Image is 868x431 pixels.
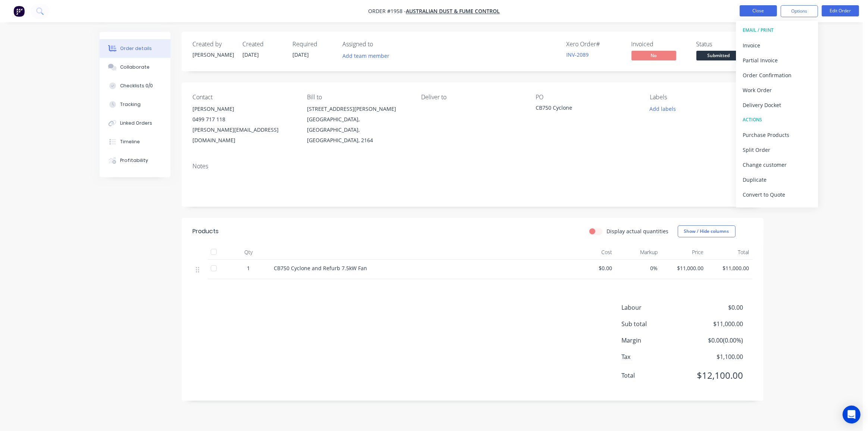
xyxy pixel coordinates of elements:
[618,264,658,272] span: 0%
[243,41,284,48] div: Created
[243,51,259,58] span: [DATE]
[622,352,688,361] span: Tax
[421,94,523,101] div: Deliver to
[274,265,367,272] span: CB750 Cyclone and Refurb 7.5kW Fan
[688,369,743,382] span: $12,100.00
[343,41,417,48] div: Assigned to
[193,163,752,170] div: Notes
[536,104,629,114] div: CB750 Cyclone
[696,51,741,62] button: Submitted
[570,245,615,260] div: Cost
[120,45,152,52] div: Order details
[338,51,393,61] button: Add team member
[100,39,170,58] button: Order details
[100,114,170,132] button: Linked Orders
[736,38,818,53] button: Invoice
[688,352,743,361] span: $1,100.00
[646,104,680,114] button: Add labels
[632,41,687,48] div: Invoiced
[736,142,818,157] button: Split Order
[120,120,152,127] div: Linked Orders
[100,132,170,151] button: Timeline
[696,51,741,60] span: Submitted
[120,138,140,145] div: Timeline
[573,264,612,272] span: $0.00
[736,82,818,97] button: Work Order
[743,85,811,96] div: Work Order
[743,129,811,140] div: Purchase Products
[622,336,688,345] span: Margin
[743,100,811,110] div: Delivery Docket
[743,144,811,155] div: Split Order
[736,68,818,82] button: Order Confirmation
[607,227,669,235] label: Display actual quantities
[650,94,752,101] div: Labels
[193,104,295,146] div: [PERSON_NAME]0499 717 118[PERSON_NAME][EMAIL_ADDRESS][DOMAIN_NAME]
[822,5,859,16] button: Edit Order
[736,23,818,38] button: EMAIL / PRINT
[120,82,153,89] div: Checklists 0/0
[743,174,811,185] div: Duplicate
[193,94,295,101] div: Contact
[247,264,250,272] span: 1
[743,55,811,66] div: Partial Invoice
[226,245,271,260] div: Qty
[193,227,219,236] div: Products
[743,25,811,35] div: EMAIL / PRINT
[736,172,818,187] button: Duplicate
[293,41,334,48] div: Required
[743,40,811,51] div: Invoice
[193,51,234,59] div: [PERSON_NAME]
[736,127,818,142] button: Purchase Products
[567,41,623,48] div: Xero Order #
[740,5,777,16] button: Close
[622,319,688,328] span: Sub total
[193,125,295,146] div: [PERSON_NAME][EMAIL_ADDRESS][DOMAIN_NAME]
[736,187,818,202] button: Convert to Quote
[688,336,743,345] span: $0.00 ( 0.00 %)
[622,303,688,312] span: Labour
[688,319,743,328] span: $11,000.00
[664,264,704,272] span: $11,000.00
[843,406,861,424] div: Open Intercom Messenger
[736,97,818,112] button: Delivery Docket
[100,95,170,114] button: Tracking
[678,225,736,237] button: Show / Hide columns
[736,202,818,217] button: Archive
[193,104,295,114] div: [PERSON_NAME]
[536,94,638,101] div: PO
[743,70,811,81] div: Order Confirmation
[661,245,707,260] div: Price
[307,94,409,101] div: Bill to
[736,157,818,172] button: Change customer
[632,51,676,60] span: No
[120,101,141,108] div: Tracking
[743,204,811,215] div: Archive
[293,51,309,58] span: [DATE]
[622,371,688,380] span: Total
[193,41,234,48] div: Created by
[120,64,150,71] div: Collaborate
[120,157,148,164] div: Profitability
[307,114,409,146] div: [GEOGRAPHIC_DATA], [GEOGRAPHIC_DATA], [GEOGRAPHIC_DATA], 2164
[743,159,811,170] div: Change customer
[736,53,818,68] button: Partial Invoice
[343,51,394,61] button: Add team member
[615,245,661,260] div: Markup
[307,104,409,114] div: [STREET_ADDRESS][PERSON_NAME]
[100,58,170,76] button: Collaborate
[13,6,25,17] img: Factory
[781,5,818,17] button: Options
[696,41,752,48] div: Status
[100,151,170,170] button: Profitability
[567,51,589,58] a: INV-2089
[743,115,811,125] div: ACTIONS
[406,8,500,15] a: Australian Dust & Fume Control
[193,114,295,125] div: 0499 717 118
[736,112,818,127] button: ACTIONS
[307,104,409,146] div: [STREET_ADDRESS][PERSON_NAME][GEOGRAPHIC_DATA], [GEOGRAPHIC_DATA], [GEOGRAPHIC_DATA], 2164
[743,189,811,200] div: Convert to Quote
[709,264,749,272] span: $11,000.00
[706,245,752,260] div: Total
